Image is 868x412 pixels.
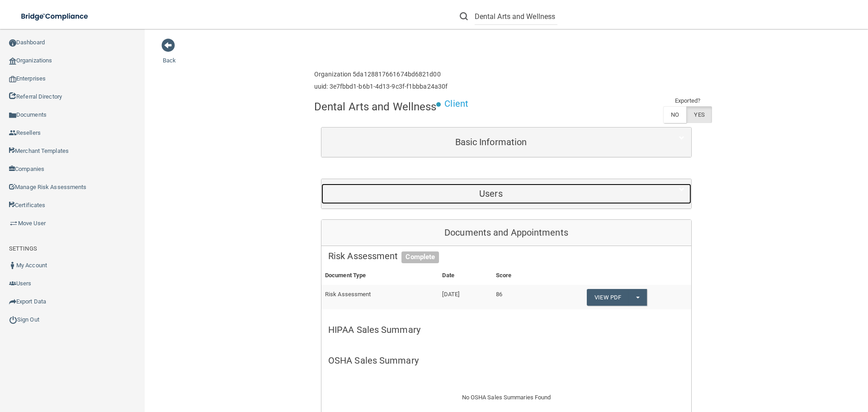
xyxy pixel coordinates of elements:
img: enterprise.0d942306.png [9,76,16,82]
h6: Organization 5da128817661674bd6821d00 [314,71,448,78]
th: Document Type [321,266,439,285]
span: Complete [401,251,439,263]
label: SETTINGS [9,243,37,254]
p: Client [444,95,468,112]
th: Date [439,266,492,285]
td: Risk Assessment [321,285,439,309]
td: Exported? [663,95,712,106]
a: Basic Information [328,132,684,152]
img: ic_reseller.de258add.png [9,129,16,137]
div: Documents and Appointments [321,220,691,246]
h4: Dental Arts and Wellness [314,101,436,113]
th: Score [492,266,543,285]
label: NO [663,106,686,123]
input: Search [475,8,557,25]
img: icon-users.e205127d.png [9,280,16,287]
a: View PDF [587,289,628,306]
img: briefcase.64adab9b.png [9,219,18,228]
img: ic_power_dark.7ecde6b1.png [9,316,17,324]
h5: OSHA Sales Summary [328,355,684,365]
iframe: Drift Widget Chat Controller [712,348,857,384]
a: Back [163,46,176,64]
h5: Users [328,189,654,199]
img: ic-search.3b580494.png [460,12,468,20]
label: YES [686,106,712,123]
img: icon-export.b9366987.png [9,298,16,305]
img: organization-icon.f8decf85.png [9,57,16,65]
h5: Risk Assessment [328,251,684,261]
h6: uuid: 3e7fbbd1-b6b1-4d13-9c3f-f1bbba24a30f [314,83,448,90]
a: Users [328,184,684,204]
h5: Basic Information [328,137,654,147]
img: bridge_compliance_login_screen.278c3ca4.svg [14,7,97,26]
td: [DATE] [439,285,492,309]
h5: HIPAA Sales Summary [328,325,684,335]
img: icon-documents.8dae5593.png [9,112,16,119]
img: ic_user_dark.df1a06c3.png [9,262,16,269]
td: 86 [492,285,543,309]
img: ic_dashboard_dark.d01f4a41.png [9,39,16,47]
